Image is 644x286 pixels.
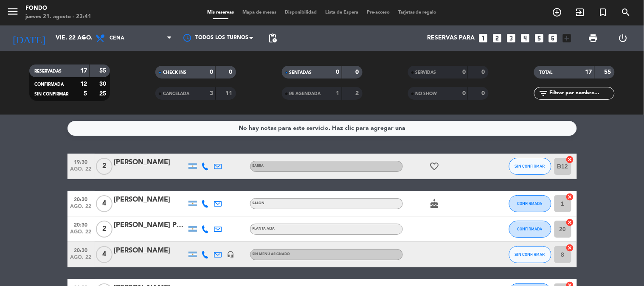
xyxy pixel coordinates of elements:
i: looks_one [478,33,489,44]
strong: 0 [462,69,466,75]
div: [PERSON_NAME] [114,245,186,256]
span: CONFIRMADA [517,227,543,231]
i: arrow_drop_down [79,33,89,43]
span: ago. 22 [70,204,92,213]
span: Sin menú asignado [253,252,290,256]
strong: 0 [336,69,340,75]
i: looks_5 [534,33,545,44]
strong: 0 [481,90,487,96]
i: filter_list [538,88,548,98]
span: Reservas para [427,35,475,42]
button: CONFIRMADA [509,221,551,238]
div: jueves 21. agosto - 23:41 [25,13,91,21]
strong: 17 [585,69,592,75]
i: add_circle_outline [552,7,562,17]
i: turned_in_not [598,7,608,17]
i: exit_to_app [575,7,585,17]
strong: 2 [355,90,360,96]
span: Mapa de mesas [238,10,281,15]
span: NO SHOW [416,92,437,96]
span: 20:30 [70,194,92,204]
span: Disponibilidad [281,10,321,15]
div: LOG OUT [608,25,638,51]
strong: 0 [481,69,487,75]
span: 19:30 [70,157,92,166]
span: CANCELADA [163,92,189,96]
strong: 0 [462,90,466,96]
i: headset_mic [227,251,235,258]
button: CONFIRMADA [509,195,551,212]
span: CONFIRMADA [34,82,64,87]
i: power_settings_new [618,33,628,43]
input: Filtrar por nombre... [548,89,614,98]
span: ago. 22 [70,255,92,264]
span: ago. 22 [70,166,92,176]
strong: 55 [99,68,108,74]
span: 2 [96,158,112,175]
span: Pre-acceso [363,10,394,15]
span: Mis reservas [203,10,238,15]
div: [PERSON_NAME] [114,194,186,205]
span: PLANTA ALTA [253,227,275,230]
span: 20:30 [70,245,92,255]
span: Lista de Espera [321,10,363,15]
div: [PERSON_NAME] Pesado [PERSON_NAME] [114,220,186,231]
i: favorite_border [430,161,440,171]
strong: 0 [210,69,213,75]
button: SIN CONFIRMAR [509,246,551,263]
i: looks_6 [548,33,559,44]
span: 4 [96,195,112,212]
i: cancel [566,155,574,164]
button: SIN CONFIRMAR [509,158,551,175]
strong: 3 [210,90,213,96]
strong: 30 [99,81,108,87]
i: looks_4 [520,33,531,44]
span: SERVIDAS [416,70,436,75]
i: [DATE] [6,29,51,48]
span: 2 [96,221,112,238]
span: ago. 22 [70,229,92,239]
strong: 0 [355,69,360,75]
span: 20:30 [70,219,92,229]
span: CONFIRMADA [517,201,543,206]
div: [PERSON_NAME] [114,157,186,168]
span: RESERVADAS [34,69,62,73]
span: SIN CONFIRMAR [34,92,68,96]
span: SENTADAS [290,70,312,75]
i: looks_3 [506,33,517,44]
span: RE AGENDADA [290,92,321,96]
button: menu [6,5,19,21]
span: CHECK INS [163,70,186,75]
strong: 17 [80,68,87,74]
strong: 12 [80,81,87,87]
span: TOTAL [539,70,552,75]
div: Fondo [25,4,91,13]
span: pending_actions [267,33,278,43]
i: looks_two [492,33,503,44]
strong: 11 [226,90,234,96]
i: cancel [566,193,574,201]
span: SIN CONFIRMAR [515,164,545,168]
i: cancel [566,218,574,227]
i: add_box [562,33,573,44]
i: cancel [566,244,574,252]
i: menu [6,5,19,18]
strong: 0 [229,69,234,75]
i: search [621,7,631,17]
span: BARRA [253,164,264,168]
span: Tarjetas de regalo [394,10,441,15]
span: print [588,33,599,43]
span: 4 [96,246,112,263]
strong: 5 [84,91,87,97]
span: SALÓN [253,202,265,205]
div: No hay notas para este servicio. Haz clic para agregar una [239,123,405,133]
strong: 1 [336,90,340,96]
i: cake [430,199,440,209]
strong: 55 [605,69,613,75]
span: Cena [110,35,124,41]
strong: 25 [99,91,108,97]
span: SIN CONFIRMAR [515,252,545,257]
